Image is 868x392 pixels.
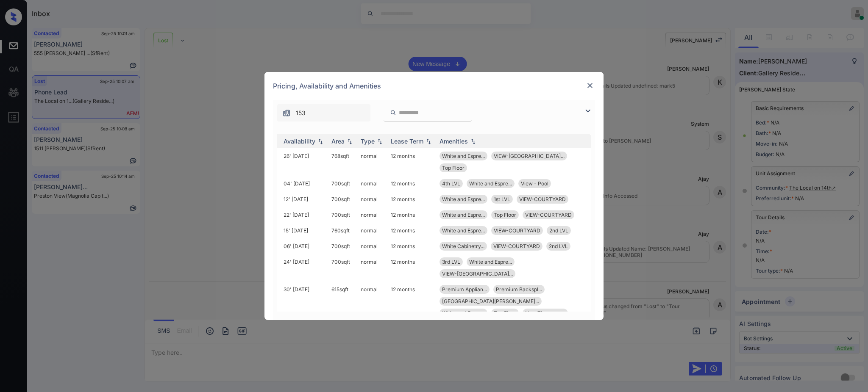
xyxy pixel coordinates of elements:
span: 2nd LVL [549,227,568,234]
img: sorting [376,138,384,144]
td: 15' [DATE] [280,223,328,238]
span: 4th LVL [442,180,460,187]
span: VIEW-COURTYARD [519,196,566,202]
span: White and Espre... [442,227,485,234]
td: 12 months [387,282,436,333]
td: normal [357,207,387,223]
div: Availability [284,138,315,145]
span: 3rd LVL [442,259,460,265]
td: 12' [DATE] [280,191,328,207]
td: 30' [DATE] [280,282,328,333]
span: White and Espre... [442,310,485,316]
span: View - Pool [521,180,548,187]
span: Top Floor [494,310,516,316]
div: Area [331,138,345,145]
div: Lease Term [391,138,423,145]
td: normal [357,148,387,176]
td: 700 sqft [328,238,357,254]
span: Premium Backspl... [496,286,542,293]
div: Type [361,138,375,145]
td: 06' [DATE] [280,238,328,254]
img: sorting [424,138,433,144]
td: 700 sqft [328,207,357,223]
img: sorting [345,138,354,144]
td: 12 months [387,254,436,282]
td: 768 sqft [328,148,357,176]
td: normal [357,238,387,254]
span: VIEW-COURTYARD [525,212,572,218]
td: 700 sqft [328,176,357,191]
td: 12 months [387,207,436,223]
span: VIEW-COURTYARD [493,243,540,249]
img: sorting [316,138,325,144]
span: White and Espre... [442,196,485,202]
span: Nest Thermostat [525,310,565,316]
td: 12 months [387,148,436,176]
span: VIEW-[GEOGRAPHIC_DATA]... [494,153,565,159]
span: [GEOGRAPHIC_DATA][PERSON_NAME]... [442,298,539,304]
span: 1st LVL [494,196,510,202]
td: 615 sqft [328,282,357,333]
img: icon-zuma [390,109,396,116]
td: normal [357,176,387,191]
td: 700 sqft [328,254,357,282]
td: 24' [DATE] [280,254,328,282]
span: White Cabinetry... [442,243,484,249]
td: 12 months [387,176,436,191]
span: Top Floor [442,165,465,171]
span: Top Floor [494,212,516,218]
span: White and Espre... [469,180,512,187]
img: close [586,81,594,90]
td: normal [357,223,387,238]
img: sorting [469,138,477,144]
span: Premium Applian... [442,286,487,293]
span: VIEW-[GEOGRAPHIC_DATA]... [442,271,513,277]
td: 04' [DATE] [280,176,328,191]
td: 700 sqft [328,191,357,207]
td: normal [357,282,387,333]
td: 26' [DATE] [280,148,328,176]
td: normal [357,191,387,207]
div: Pricing, Availability and Amenities [264,72,604,100]
div: Amenities [440,138,468,145]
td: 12 months [387,191,436,207]
td: 760 sqft [328,223,357,238]
td: normal [357,254,387,282]
span: 153 [296,108,306,118]
span: White and Espre... [469,259,512,265]
span: VIEW-COURTYARD [494,227,540,234]
img: icon-zuma [282,109,291,117]
span: White and Espre... [442,153,485,159]
span: White and Espre... [442,212,485,218]
td: 12 months [387,238,436,254]
img: icon-zuma [583,106,593,116]
td: 12 months [387,223,436,238]
span: 2nd LVL [549,243,568,249]
td: 22' [DATE] [280,207,328,223]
